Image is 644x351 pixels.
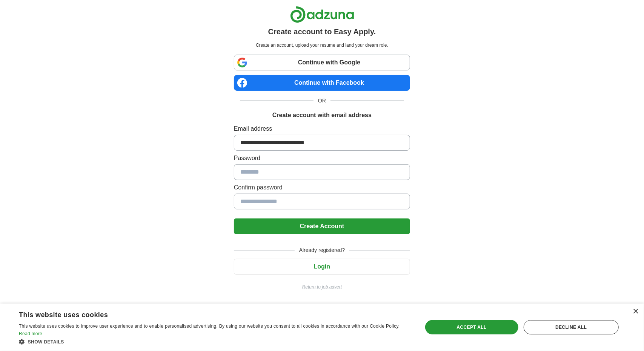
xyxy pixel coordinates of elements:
[268,26,376,37] h1: Create account to Easy Apply.
[234,75,410,91] a: Continue with Facebook
[290,6,354,23] img: Adzuna logo
[234,183,410,192] label: Confirm password
[314,97,330,105] span: OR
[19,338,410,345] div: Show details
[425,320,518,334] div: Accept all
[295,246,349,254] span: Already registered?
[234,284,410,290] a: Return to job advert
[19,324,400,329] span: This website uses cookies to improve user experience and to enable personalised advertising. By u...
[234,154,410,163] label: Password
[19,331,42,336] a: Read more, opens a new window
[234,259,410,275] button: Login
[28,339,64,345] span: Show details
[19,308,392,319] div: This website uses cookies
[234,124,410,133] label: Email address
[235,42,409,49] p: Create an account, upload your resume and land your dream role.
[524,320,619,334] div: Decline all
[633,309,638,314] div: Close
[234,263,410,270] a: Login
[234,55,410,70] a: Continue with Google
[234,218,410,234] button: Create Account
[272,111,372,120] h1: Create account with email address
